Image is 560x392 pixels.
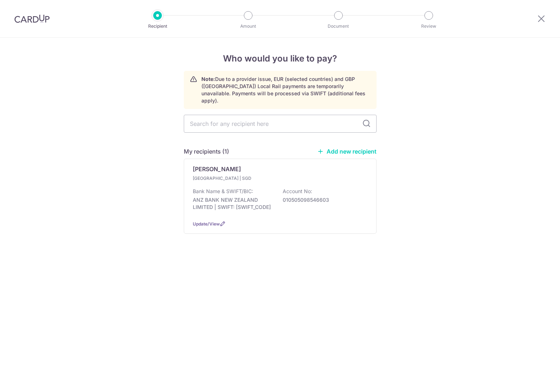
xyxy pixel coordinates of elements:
[193,221,220,227] a: Update/View
[131,23,184,30] p: Recipient
[193,175,278,182] p: [GEOGRAPHIC_DATA] | SGD
[193,165,241,173] p: [PERSON_NAME]
[317,148,377,155] a: Add new recipient
[222,23,275,30] p: Amount
[184,115,377,133] input: Search for any recipient here
[402,23,455,30] p: Review
[14,14,50,23] img: CardUp
[283,188,312,195] p: Account No:
[312,23,365,30] p: Document
[184,52,377,65] h4: Who would you like to pay?
[201,76,370,104] p: Due to a provider issue, EUR (selected countries) and GBP ([GEOGRAPHIC_DATA]) Local Rail payments...
[283,196,363,204] p: 010505098546603
[201,76,215,82] strong: Note:
[193,196,273,211] p: ANZ BANK NEW ZEALAND LIMITED | SWIFT: [SWIFT_CODE]
[193,188,253,195] p: Bank Name & SWIFT/BIC:
[184,147,229,156] h5: My recipients (1)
